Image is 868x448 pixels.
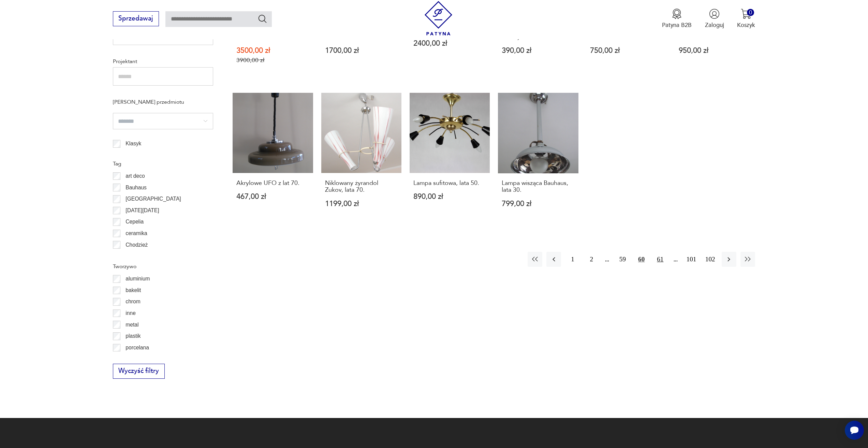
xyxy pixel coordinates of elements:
[126,355,143,363] p: porcelit
[325,200,398,207] p: 1199,00 zł
[672,9,682,19] img: Ikona medalu
[126,229,147,238] p: ceramika
[126,297,140,306] p: chrom
[845,421,864,440] iframe: Smartsupp widget button
[126,139,141,148] p: Klasyk
[113,57,213,66] p: Projektant
[709,9,720,19] img: Ikonka użytkownika
[126,206,159,215] p: [DATE][DATE]
[705,21,724,29] p: Zaloguj
[584,252,599,266] button: 2
[662,21,692,29] p: Patyna B2B
[737,9,755,29] button: 0Koszyk
[653,252,667,266] button: 61
[126,241,148,249] p: Chodzież
[126,217,144,226] p: Cepelia
[236,57,309,64] p: 3900,00 zł
[679,27,752,41] h3: Lampa wisząca, Dania, lata 70.
[236,47,309,54] p: 3500,00 zł
[737,21,755,29] p: Koszyk
[236,180,309,187] h3: Akrylowe UFO z lat 70.
[126,252,146,261] p: Ćmielów
[126,320,138,329] p: metal
[741,9,751,19] img: Ikona koszyka
[126,194,181,203] p: [GEOGRAPHIC_DATA]
[113,159,213,168] p: Tag
[113,16,159,22] a: Sprzedawaj
[662,9,692,29] a: Ikona medaluPatyna B2B
[634,252,649,266] button: 60
[126,309,135,318] p: inne
[321,93,401,223] a: Niklowany żyrandol Zukov, lata 70.Niklowany żyrandol Zukov, lata 70.1199,00 zł
[590,27,663,41] h3: Lampa kaskadowa, lata 70.
[498,93,578,223] a: Lampa wisząca Bauhaus, lata 30.Lampa wisząca Bauhaus, lata 30.799,00 zł
[258,14,267,24] button: Szukaj
[126,274,150,283] p: aluminium
[126,172,145,180] p: art deco
[113,262,213,271] p: Tworzywo
[233,93,313,223] a: Akrylowe UFO z lat 70.Akrylowe UFO z lat 70.467,00 zł
[126,183,147,192] p: Bauhaus
[502,200,575,207] p: 799,00 zł
[126,332,141,341] p: plastik
[413,180,486,187] h3: Lampa sufitowa, lata 50.
[684,252,698,266] button: 101
[705,9,724,29] button: Zaloguj
[236,27,309,41] h3: Mosiężny żyrandol, lata 60.
[236,193,309,200] p: 467,00 zł
[565,252,580,266] button: 1
[502,180,575,194] h3: Lampa wisząca Bauhaus, lata 30.
[325,180,398,194] h3: Niklowany żyrandol Zukov, lata 70.
[421,1,456,35] img: Patyna - sklep z meblami i dekoracjami vintage
[113,11,159,26] button: Sprzedawaj
[703,252,718,266] button: 102
[113,98,213,106] p: [PERSON_NAME] przedmiotu
[747,9,754,16] div: 0
[410,93,490,223] a: Lampa sufitowa, lata 50.Lampa sufitowa, lata 50.890,00 zł
[615,252,630,266] button: 59
[502,27,575,41] h3: Lampa loftowa, RSWO Elektryka, C-200, lata 60.
[126,343,149,352] p: porcelana
[413,193,486,200] p: 890,00 zł
[113,364,165,379] button: Wyczyść filtry
[325,27,398,41] h3: Mosiężny żyrandol, lata 60.
[413,40,486,47] p: 2400,00 zł
[590,47,663,54] p: 750,00 zł
[126,286,141,295] p: bakelit
[325,47,398,54] p: 1700,00 zł
[679,47,752,54] p: 950,00 zł
[662,9,692,29] button: Patyna B2B
[502,47,575,54] p: 390,00 zł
